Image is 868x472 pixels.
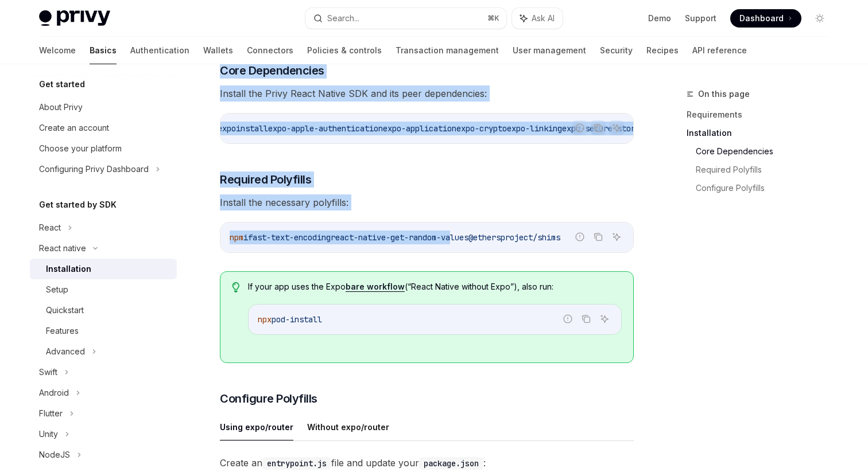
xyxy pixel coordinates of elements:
a: Create an account [30,118,177,138]
span: npm [230,232,243,243]
span: pod-install [272,314,322,325]
h5: Get started [39,77,85,91]
a: Basics [90,37,117,64]
span: Install the Privy React Native SDK and its peer dependencies: [220,85,634,102]
button: Report incorrect code [560,311,575,326]
span: On this page [698,87,750,101]
code: entrypoint.js [262,457,331,470]
span: @ethersproject/shims [468,232,560,243]
span: expo-linking [507,123,562,134]
button: Copy the contents from the code block [591,120,606,135]
div: React [39,221,61,235]
span: Dashboard [739,13,784,24]
span: fast-text-encoding [248,232,331,243]
a: Installation [30,259,177,279]
a: Policies & controls [307,37,382,64]
a: Requirements [687,106,838,124]
code: package.json [419,457,483,470]
a: User management [513,37,586,64]
a: Choose your platform [30,138,177,159]
div: Swift [39,365,57,379]
a: Demo [648,13,671,24]
button: Toggle dark mode [811,9,829,28]
span: install [236,123,268,134]
a: Setup [30,279,177,300]
span: ⌘ K [487,14,499,23]
div: Android [39,386,69,400]
button: Ask AI [609,229,624,244]
svg: Tip [232,282,240,292]
a: Installation [687,124,838,142]
span: expo-secure-store [562,123,640,134]
button: Report incorrect code [572,120,587,135]
a: Welcome [39,37,76,64]
span: expo-application [383,123,456,134]
div: Unity [39,427,58,441]
span: Create an file and update your : [220,455,634,471]
a: Configure Polyfills [696,179,838,197]
a: API reference [692,37,747,64]
span: Install the necessary polyfills: [220,194,634,210]
span: Configure Polyfills [220,391,317,407]
a: About Privy [30,97,177,118]
div: React native [39,241,86,255]
button: Copy the contents from the code block [579,311,594,326]
span: Core Dependencies [220,63,324,79]
a: Core Dependencies [696,142,838,161]
a: Security [600,37,633,64]
div: Advanced [46,345,85,358]
span: npx [258,314,272,325]
a: Features [30,321,177,341]
a: Wallets [203,37,233,64]
div: Choose your platform [39,142,122,155]
a: Connectors [247,37,293,64]
span: i [243,232,248,243]
a: Recipes [646,37,679,64]
span: react-native-get-random-values [331,232,468,243]
button: Ask AI [597,311,612,326]
div: Create an account [39,121,109,135]
button: Copy the contents from the code block [591,229,606,244]
div: Installation [46,262,91,276]
button: Search...⌘K [305,8,506,29]
a: Dashboard [730,9,801,28]
div: Search... [327,11,359,25]
div: Quickstart [46,303,84,317]
div: Flutter [39,407,63,420]
a: bare workflow [346,282,405,292]
a: Required Polyfills [696,161,838,179]
img: light logo [39,10,110,26]
button: Without expo/router [307,414,389,440]
div: Configuring Privy Dashboard [39,162,149,176]
span: Ask AI [532,13,555,24]
span: If your app uses the Expo (“React Native without Expo”), also run: [248,281,622,292]
button: Using expo/router [220,414,293,440]
span: expo-crypto [456,123,507,134]
a: Authentication [130,37,189,64]
div: Features [46,324,79,338]
span: Required Polyfills [220,171,311,188]
div: About Privy [39,100,83,114]
span: expo [218,123,236,134]
button: Report incorrect code [572,229,587,244]
a: Transaction management [396,37,499,64]
h5: Get started by SDK [39,198,117,212]
button: Ask AI [609,120,624,135]
span: expo-apple-authentication [268,123,383,134]
a: Support [685,13,716,24]
div: Setup [46,283,68,297]
div: NodeJS [39,448,70,462]
a: Quickstart [30,300,177,321]
button: Ask AI [512,8,563,29]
